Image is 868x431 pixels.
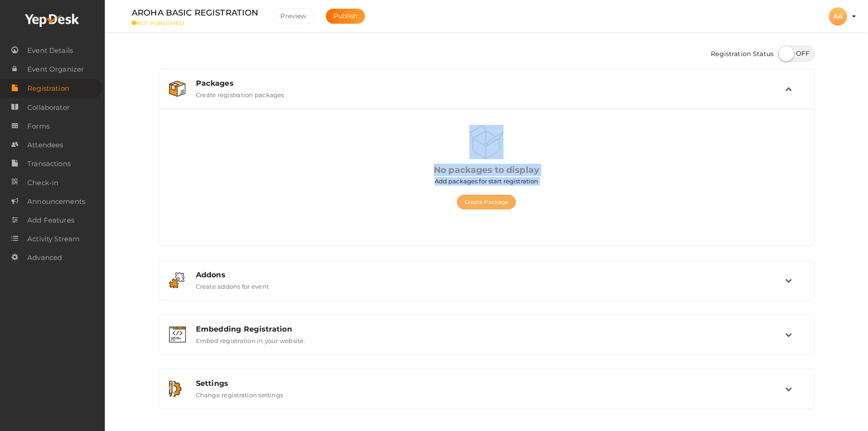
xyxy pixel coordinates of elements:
[27,249,62,267] span: Advanced
[196,388,283,399] label: Change registration settings
[27,136,63,154] span: Attendees
[829,7,847,26] div: AA
[164,338,810,346] a: Embedding Registration Embed registration in your website.
[132,20,258,26] small: NOT PUBLISHED
[826,7,850,26] button: AA
[196,379,785,388] div: Settings
[334,12,358,20] span: Publish
[27,99,70,117] span: Collaborator
[27,230,80,248] span: Activity Stream
[326,9,365,24] button: Publish
[27,155,71,173] span: Transactions
[132,6,258,20] label: AROHA BASIC REGISTRATION
[196,88,284,99] label: Create registration packages
[469,125,503,159] img: package-result.png
[27,211,74,229] span: Add Features
[27,79,69,98] span: Registration
[27,174,58,192] span: Check-in
[27,192,85,211] span: Announcements
[336,177,637,186] div: Add packages for start registration
[196,79,785,88] div: Packages
[169,81,185,97] img: box.svg
[169,327,186,343] img: embed.svg
[196,279,269,290] label: Create addons for event
[27,117,50,135] span: Forms
[27,42,73,60] span: Event Details
[164,392,810,400] a: Settings Change registration settings
[164,92,810,100] a: Packages Create registration packages
[169,381,182,397] img: setting.svg
[196,270,785,279] div: Addons
[27,60,84,78] span: Event Organizer
[711,46,774,64] span: Registration Status
[829,12,847,21] profile-pic: AA
[457,195,516,209] button: Create Package
[196,333,305,344] label: Embed registration in your website.
[169,272,185,288] img: addon.svg
[336,159,637,176] div: No packages to display
[272,8,314,24] button: Preview
[196,325,785,333] div: Embedding Registration
[164,283,810,292] a: Addons Create addons for event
